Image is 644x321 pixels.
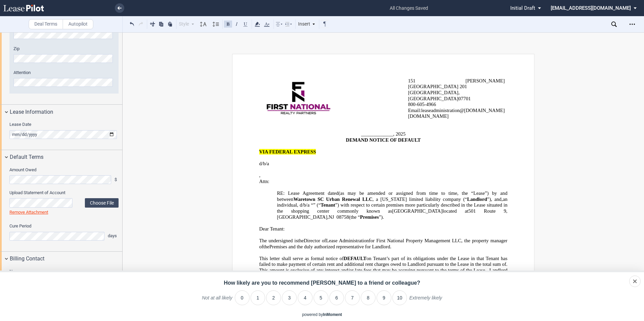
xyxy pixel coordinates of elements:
[506,261,508,267] span: .
[460,108,505,113] span: @[DOMAIN_NAME]
[241,20,250,28] button: Underline
[408,113,449,119] span: [DOMAIN_NAME]
[329,290,344,305] li: 6
[421,108,460,113] span: leaseadministration
[344,256,366,261] span: DEFAULT
[627,19,638,30] div: Open Lease options menu
[443,208,469,214] span: located at
[510,5,535,11] span: Initial Draft
[166,20,174,28] button: Paste
[277,214,327,220] span: [GEOGRAPHIC_DATA]
[467,197,487,202] span: Landlord
[293,197,373,202] span: Waretown SC Urban Renewal LLC
[377,290,391,305] li: 9
[392,208,443,214] span: [GEOGRAPHIC_DATA]
[321,20,329,28] button: Toggle Control Characters
[323,312,342,317] a: InMoment
[506,208,508,214] span: ,
[380,197,407,202] span: [US_STATE]
[321,202,335,208] span: Tenant
[263,244,269,249] span: the
[409,295,442,306] label: Extremely likely
[376,197,378,202] span: a
[115,177,119,183] span: $
[10,108,53,116] span: Lease Information
[149,20,157,28] button: Cut
[409,197,461,202] span: limited liability company
[313,202,321,208] span: ” (“
[259,256,344,261] span: This letter shall serve as formal notice of
[302,312,342,318] div: powered by inmoment
[9,269,119,275] label: Name
[314,290,328,305] li: 5
[259,256,509,267] span: on Tenant’s part of its obligations under the Lease in that Tenant has failed to make payment of ...
[458,96,471,101] span: 07701
[157,20,165,28] button: Copy
[9,167,119,173] label: Amount Owed
[277,202,509,214] span: ”) with respect to certain premises more particularly described in the Lease situated in the shop...
[463,197,467,202] span: (“
[259,179,269,184] span: Attn:
[29,19,63,29] label: Deal Terms
[502,197,503,202] span: ,
[328,214,334,220] span: NJ
[349,214,360,220] span: (the “
[13,70,115,76] label: Attention
[361,131,394,137] span: _____________,
[9,190,119,196] label: Upload Statement of Account
[361,290,376,305] li: 8
[345,290,360,305] li: 7
[469,208,506,214] span: 501 Route 9
[629,276,641,287] div: Close survey
[259,173,261,178] span: ,
[9,121,119,128] label: Lease Date
[326,238,369,244] span: Lease Administration
[259,149,316,155] span: VIA FEDERAL EXPRESS
[422,102,424,107] span: 5
[259,161,269,167] span: d/b/a
[297,20,317,29] div: Insert
[259,267,509,285] span: This amount is exclusive of any interest and/or late fees that may be accruing pursuant to the te...
[266,290,281,305] li: 2
[233,20,241,28] button: Italic
[235,290,250,305] li: 0
[259,226,285,232] span: Dear Tenant:
[408,102,436,107] span: 800-60 -4966
[224,20,232,28] button: Bold
[251,290,265,305] li: 1
[128,20,136,28] button: Undo
[392,290,407,305] li: 10
[9,210,48,215] a: Remove Attachment
[266,82,330,115] img: 47197919_622135834868543_7426940384061685760_n.png
[346,137,421,143] span: DEMAND NOTICE OF DEFAULT
[420,108,421,113] span: :
[491,197,502,202] span: , and
[408,108,420,113] span: Email
[297,202,313,208] span: , d/b/a “
[108,233,119,239] span: days
[360,214,379,220] span: Premises
[277,190,509,202] span: (as may be amended or assigned from time to time, the “Lease”) by and between
[460,84,467,90] span: 201
[373,197,374,202] span: ,
[298,238,304,244] span: the
[336,214,349,220] span: 08758
[85,198,119,208] label: Choose File
[259,238,509,249] span: The undersigned is Director of for First National Property Management LLC, the property manager o...
[327,214,329,220] span: ,
[202,295,232,306] label: Not at all likely
[9,223,119,229] label: Cure Period
[408,78,505,90] span: [PERSON_NAME][GEOGRAPHIC_DATA]
[277,190,339,196] span: RE: Lease Agreement dated
[10,153,43,161] span: Default Terms
[396,131,406,137] span: 2025
[277,197,509,208] span: an individual
[386,1,431,15] span: all changes saved
[379,214,384,220] span: ”).
[408,90,471,101] span: [GEOGRAPHIC_DATA], [GEOGRAPHIC_DATA]
[10,255,44,263] span: Billing Contact
[487,197,491,202] span: ”)
[13,46,115,52] label: Zip
[298,290,313,305] li: 4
